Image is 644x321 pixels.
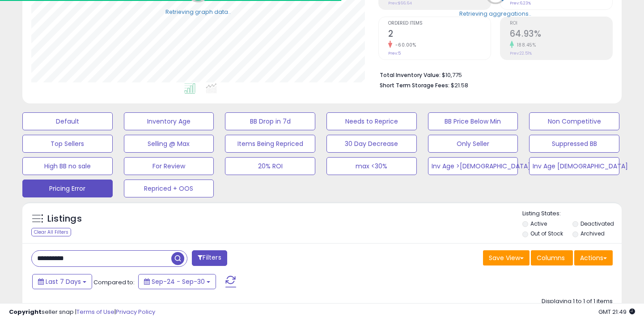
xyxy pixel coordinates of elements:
[522,210,622,218] p: Listing States:
[530,230,563,237] label: Out of Stock
[529,135,619,153] button: Suppressed BB
[326,157,417,175] button: max <30%
[326,135,417,153] button: 30 Day Decrease
[22,180,113,197] button: Pricing Error
[326,112,417,130] button: Needs to Reprice
[529,157,619,175] button: Inv Age [DEMOGRAPHIC_DATA]
[31,228,71,236] div: Clear All Filters
[574,250,613,265] button: Actions
[93,278,135,287] span: Compared to:
[22,157,113,175] button: High BB no sale
[47,213,82,225] h5: Listings
[9,308,155,317] div: seller snap | |
[76,308,114,316] a: Terms of Use
[428,157,518,175] button: Inv Age >[DEMOGRAPHIC_DATA], <91
[46,277,81,286] span: Last 7 Days
[428,135,518,153] button: Only Seller
[225,112,315,130] button: BB Drop in 7d
[116,308,155,316] a: Privacy Policy
[225,135,315,153] button: Items Being Repriced
[580,230,605,237] label: Archived
[531,250,573,265] button: Columns
[22,135,113,153] button: Top Sellers
[428,112,518,130] button: BB Price Below Min
[152,277,205,286] span: Sep-24 - Sep-30
[165,8,231,16] div: Retrieving graph data..
[542,297,613,306] div: Displaying 1 to 1 of 1 items
[530,220,547,227] label: Active
[225,157,315,175] button: 20% ROI
[9,308,42,316] strong: Copyright
[22,112,113,130] button: Default
[580,220,614,227] label: Deactivated
[124,180,214,197] button: Repriced + OOS
[124,157,214,175] button: For Review
[529,112,619,130] button: Non Competitive
[483,250,530,265] button: Save View
[124,112,214,130] button: Inventory Age
[124,135,214,153] button: Selling @ Max
[598,308,635,316] span: 2025-10-8 21:49 GMT
[138,274,216,289] button: Sep-24 - Sep-30
[32,274,92,289] button: Last 7 Days
[459,9,531,17] div: Retrieving aggregations..
[537,253,565,262] span: Columns
[192,250,227,266] button: Filters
